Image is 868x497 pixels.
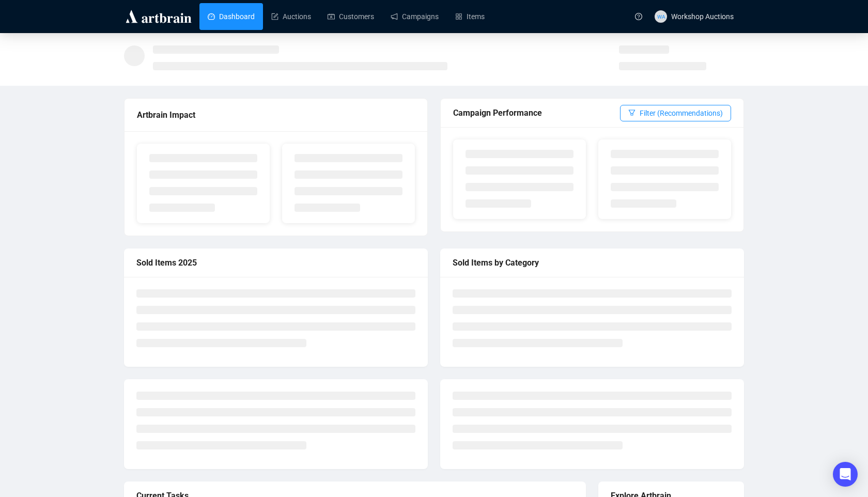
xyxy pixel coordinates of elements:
[833,462,858,487] div: Open Intercom Messenger
[671,12,734,21] span: Workshop Auctions
[453,106,620,119] div: Campaign Performance
[271,3,311,30] a: Auctions
[628,109,636,116] span: filter
[328,3,374,30] a: Customers
[455,3,485,30] a: Items
[657,12,664,20] span: WA
[620,105,731,121] button: Filter (Recommendations)
[137,108,415,121] div: Artbrain Impact
[208,3,255,30] a: Dashboard
[453,256,732,269] div: Sold Items by Category
[635,13,642,20] span: question-circle
[136,256,415,269] div: Sold Items 2025
[640,107,723,119] span: Filter (Recommendations)
[124,8,193,25] img: logo
[391,3,439,30] a: Campaigns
